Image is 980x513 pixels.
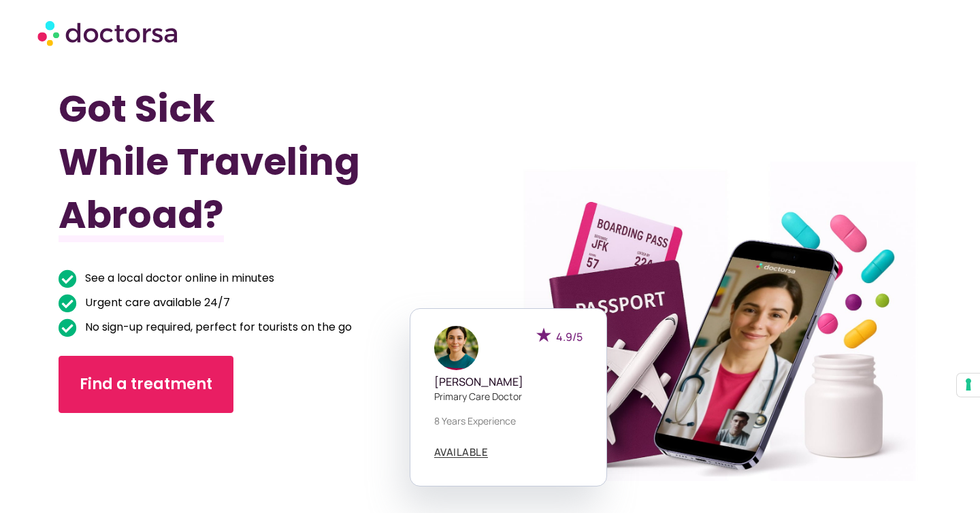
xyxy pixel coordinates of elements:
span: No sign-up required, perfect for tourists on the go [82,318,352,337]
span: 4.9/5 [556,329,583,344]
span: AVAILABLE [434,447,489,457]
button: Your consent preferences for tracking technologies [957,374,980,397]
p: Primary care doctor [434,389,583,403]
span: Urgent care available 24/7 [82,293,230,312]
p: 8 years experience [434,414,583,428]
span: See a local doctor online in minutes [82,269,274,288]
span: Find a treatment [80,374,212,395]
a: Find a treatment [59,356,233,413]
a: AVAILABLE [434,447,489,458]
h1: Got Sick While Traveling Abroad? [59,82,425,242]
h5: [PERSON_NAME] [434,376,583,388]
